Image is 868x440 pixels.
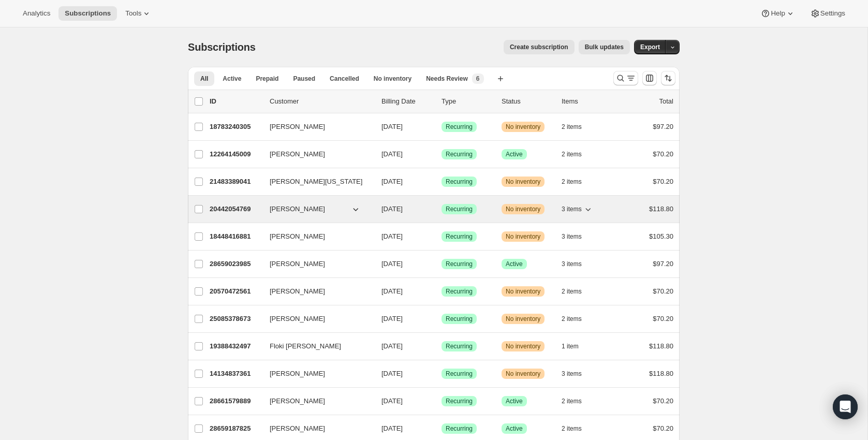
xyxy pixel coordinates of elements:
[210,423,261,434] p: 28659187825
[562,397,582,405] span: 2 items
[653,315,673,322] span: $70.20
[426,75,468,83] span: Needs Review
[263,365,367,382] button: [PERSON_NAME]
[381,342,403,350] span: [DATE]
[58,6,117,21] button: Subscriptions
[293,75,315,83] span: Paused
[210,341,261,351] p: 19388432497
[270,177,362,187] span: [PERSON_NAME][US_STATE]
[640,43,660,51] span: Export
[210,149,261,159] p: 12264145009
[506,232,540,241] span: No inventory
[381,397,403,405] span: [DATE]
[833,394,858,419] div: Open Intercom Messenger
[119,6,158,21] button: Tools
[649,205,673,213] span: $118.80
[263,393,367,409] button: [PERSON_NAME]
[263,173,367,190] button: [PERSON_NAME][US_STATE]
[653,123,673,130] span: $97.20
[653,260,673,268] span: $97.20
[263,311,367,327] button: [PERSON_NAME]
[820,9,845,18] span: Settings
[506,178,540,186] span: No inventory
[256,75,278,83] span: Prepaid
[270,149,325,159] span: [PERSON_NAME]
[210,421,673,436] div: 28659187825[PERSON_NAME][DATE]SuccessRecurringSuccessActive2 items$70.20
[771,9,785,18] span: Help
[562,339,590,354] button: 1 item
[23,9,50,18] span: Analytics
[562,424,582,433] span: 2 items
[270,231,325,242] span: [PERSON_NAME]
[446,315,473,323] span: Recurring
[506,150,523,158] span: Active
[492,71,509,86] button: Create new view
[210,284,673,299] div: 20570472561[PERSON_NAME][DATE]SuccessRecurringWarningNo inventory2 items$70.20
[263,420,367,437] button: [PERSON_NAME]
[381,232,403,240] span: [DATE]
[263,228,367,245] button: [PERSON_NAME]
[613,71,638,85] button: Search and filter results
[653,178,673,185] span: $70.20
[446,342,473,350] span: Recurring
[270,259,325,269] span: [PERSON_NAME]
[381,260,403,268] span: [DATE]
[270,423,325,434] span: [PERSON_NAME]
[446,287,473,296] span: Recurring
[506,424,523,433] span: Active
[125,9,141,18] span: Tools
[506,342,540,350] span: No inventory
[446,178,473,186] span: Recurring
[562,366,593,381] button: 3 items
[585,43,624,51] span: Bulk updates
[210,147,673,162] div: 12264145009[PERSON_NAME][DATE]SuccessRecurringSuccessActive2 items$70.20
[446,260,473,268] span: Recurring
[270,314,325,324] span: [PERSON_NAME]
[562,174,593,189] button: 2 items
[562,178,582,186] span: 2 items
[446,397,473,405] span: Recurring
[263,146,367,163] button: [PERSON_NAME]
[210,257,673,271] div: 28659023985[PERSON_NAME][DATE]SuccessRecurringSuccessActive3 items$97.20
[653,287,673,295] span: $70.20
[263,201,367,217] button: [PERSON_NAME]
[502,96,553,107] p: Status
[270,369,325,379] span: [PERSON_NAME]
[210,369,261,379] p: 14134837361
[210,229,673,244] div: 18448416881[PERSON_NAME][DATE]SuccessRecurringWarningNo inventory3 items$105.30
[506,260,523,268] span: Active
[381,205,403,213] span: [DATE]
[634,40,666,54] button: Export
[754,6,801,21] button: Help
[506,370,540,378] span: No inventory
[270,122,325,132] span: [PERSON_NAME]
[270,286,325,297] span: [PERSON_NAME]
[223,75,241,83] span: Active
[562,120,593,134] button: 2 items
[562,284,593,299] button: 2 items
[476,75,480,83] span: 6
[210,96,673,107] div: IDCustomerBilling DateTypeStatusItemsTotal
[210,120,673,134] div: 18783240305[PERSON_NAME][DATE]SuccessRecurringWarningNo inventory2 items$97.20
[381,150,403,158] span: [DATE]
[270,341,341,351] span: Floki [PERSON_NAME]
[562,96,613,107] div: Items
[562,315,582,323] span: 2 items
[653,150,673,158] span: $70.20
[649,232,673,240] span: $105.30
[562,342,579,350] span: 1 item
[562,150,582,158] span: 2 items
[210,204,261,214] p: 20442054769
[506,287,540,296] span: No inventory
[210,96,261,107] p: ID
[210,394,673,408] div: 28661579889[PERSON_NAME][DATE]SuccessRecurringSuccessActive2 items$70.20
[562,260,582,268] span: 3 items
[210,366,673,381] div: 14134837361[PERSON_NAME][DATE]SuccessRecurringWarningNo inventory3 items$118.80
[381,424,403,432] span: [DATE]
[804,6,851,21] button: Settings
[562,202,593,216] button: 3 items
[562,370,582,378] span: 3 items
[210,396,261,406] p: 28661579889
[270,96,373,107] p: Customer
[210,312,673,326] div: 25085378673[PERSON_NAME][DATE]SuccessRecurringWarningNo inventory2 items$70.20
